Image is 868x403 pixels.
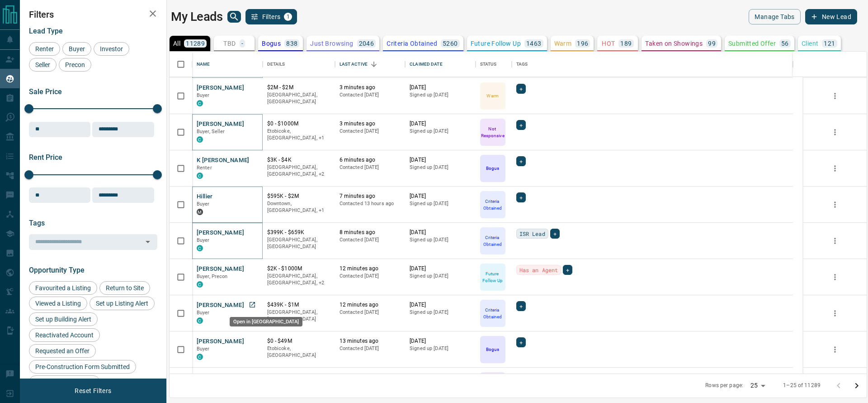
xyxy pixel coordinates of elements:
[516,156,526,166] div: +
[230,317,302,326] div: Open in [GEOGRAPHIC_DATA]
[90,297,155,310] div: Set up Listing Alert
[197,374,212,382] button: Jai M
[262,40,281,47] p: Bogus
[286,40,297,47] p: 838
[340,120,401,128] p: 3 minutes ago
[197,156,250,165] button: K [PERSON_NAME]
[32,61,53,68] span: Seller
[173,40,180,47] p: All
[481,234,505,248] p: Criteria Obtained
[519,265,558,274] span: Has an Agent
[828,89,842,103] button: more
[340,309,401,316] p: Contacted [DATE]
[62,42,91,56] div: Buyer
[405,52,476,77] div: Claimed Date
[267,229,330,236] p: $399K - $659K
[93,300,151,307] span: Set up Listing Alert
[410,229,471,236] p: [DATE]
[340,301,401,309] p: 12 minutes ago
[476,52,512,77] div: Status
[550,229,560,239] div: +
[340,52,368,77] div: Last Active
[828,125,842,139] button: more
[197,192,213,201] button: Hillier
[267,192,330,200] p: $595K - $2M
[59,58,91,72] div: Precon
[171,10,223,24] h1: My Leads
[519,157,523,166] span: +
[410,337,471,345] p: [DATE]
[29,58,57,72] div: Seller
[197,136,203,143] div: condos.ca
[828,198,842,211] button: more
[32,331,97,339] span: Reactivated Account
[142,235,154,248] button: Open
[263,52,335,77] div: Details
[848,377,866,395] button: Go to next page
[267,337,330,345] p: $0 - $49M
[29,281,97,295] div: Favourited a Listing
[285,14,291,20] span: 1
[267,84,330,91] p: $2M - $2M
[471,40,521,47] p: Future Follow Up
[516,52,528,77] div: Tags
[486,165,499,172] p: Bogus
[781,40,789,47] p: 56
[486,92,498,99] p: Warm
[32,316,94,323] span: Set up Building Alert
[486,346,499,353] p: Bogus
[526,40,542,47] p: 1463
[410,192,471,200] p: [DATE]
[29,266,85,274] span: Opportunity Type
[241,40,243,47] p: -
[197,245,203,251] div: condos.ca
[828,162,842,175] button: more
[340,200,401,207] p: Contacted 13 hours ago
[410,200,471,207] p: Signed up [DATE]
[749,9,800,24] button: Manage Tabs
[410,374,471,381] p: [DATE]
[340,128,401,135] p: Contacted [DATE]
[828,234,842,248] button: more
[197,317,203,324] div: condos.ca
[387,40,437,47] p: Criteria Obtained
[197,165,212,171] span: Renter
[267,128,330,142] p: Toronto
[267,120,330,128] p: $0 - $1000M
[340,229,401,236] p: 8 minutes ago
[32,300,84,307] span: Viewed a Listing
[267,265,330,273] p: $2K - $1000M
[410,128,471,135] p: Signed up [DATE]
[267,374,330,381] p: $800K - $1000M
[368,58,380,71] button: Sort
[97,45,126,53] span: Investor
[223,40,236,47] p: TBD
[197,354,203,360] div: condos.ca
[828,307,842,320] button: more
[32,347,93,355] span: Requested an Offer
[481,125,505,139] p: Not Responsive
[340,236,401,244] p: Contacted [DATE]
[62,61,88,68] span: Precon
[481,198,505,211] p: Criteria Obtained
[197,209,203,215] div: mrloft.ca
[29,9,157,20] h2: Filters
[340,337,401,345] p: 13 minutes ago
[69,383,117,398] button: Reset Filters
[197,52,210,77] div: Name
[410,309,471,316] p: Signed up [DATE]
[310,40,353,47] p: Just Browsing
[410,120,471,128] p: [DATE]
[29,312,98,326] div: Set up Building Alert
[705,382,743,389] p: Rows per page:
[267,236,330,250] p: [GEOGRAPHIC_DATA], [GEOGRAPHIC_DATA]
[728,40,776,47] p: Submitted Offer
[335,52,406,77] div: Last Active
[828,270,842,284] button: more
[645,40,703,47] p: Taken on Showings
[516,84,526,94] div: +
[197,237,210,243] span: Buyer
[66,45,88,53] span: Buyer
[410,236,471,244] p: Signed up [DATE]
[359,40,374,47] p: 2046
